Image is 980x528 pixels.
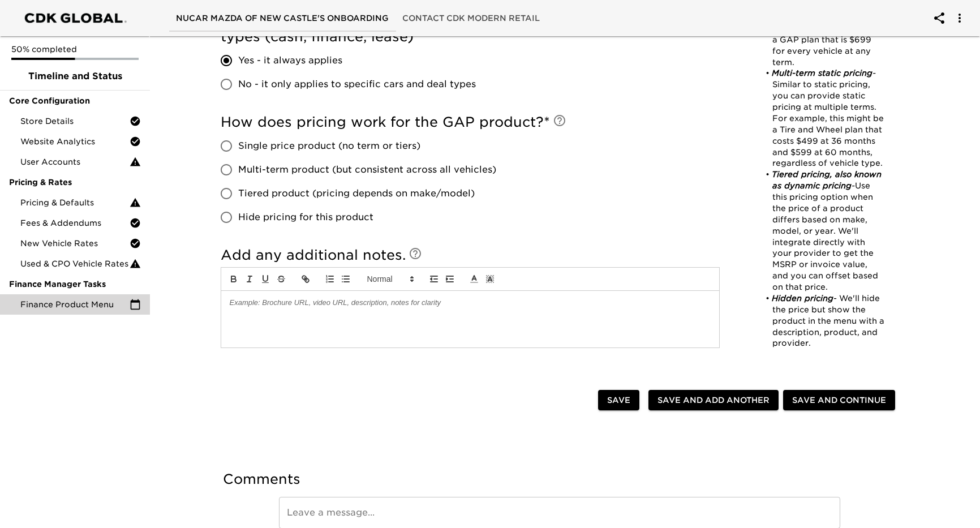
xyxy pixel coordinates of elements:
[760,68,884,169] li: Similar to static pricing, you can provide static pricing at multiple terms. For example, this mi...
[657,393,770,407] span: Save and Add Another
[238,139,420,153] span: Single price product (no term or tiers)
[20,258,130,269] span: Used & CPO Vehicle Rates
[772,294,833,303] em: Hidden pricing
[221,113,720,131] h5: How does pricing work for the GAP product?
[238,78,476,91] span: No - it only applies to specific cars and deal types
[20,115,130,127] span: Store Details
[946,5,973,32] button: account of current user
[238,187,475,200] span: Tiered product (pricing depends on make/model)
[760,169,884,293] li: Use this pricing option when the price of a product differs based on make, model, or year. We'll ...
[9,177,141,188] span: Pricing & Rates
[238,54,342,67] span: Yes - it always applies
[223,470,897,488] h5: Comments
[792,393,886,407] span: Save and Continue
[20,197,130,208] span: Pricing & Defaults
[20,217,130,229] span: Fees & Addendums
[926,5,953,32] button: account of current user
[20,299,130,310] span: Finance Product Menu
[221,246,720,264] h5: Add any additional notes.
[176,11,389,25] span: Nucar Mazda of New Castle's Onboarding
[852,181,855,190] em: -
[11,44,139,55] p: 50% completed
[772,170,884,190] em: Tiered pricing, also known as dynamic pricing
[772,68,872,78] em: Multi-term static pricing
[598,390,639,411] button: Save
[20,156,130,168] span: User Accounts
[9,70,141,83] span: Timeline and Status
[783,390,895,411] button: Save and Continue
[9,278,141,290] span: Finance Manager Tasks
[20,238,130,249] span: New Vehicle Rates
[238,211,373,224] span: Hide pricing for this product
[20,136,130,147] span: Website Analytics
[760,293,884,349] li: - We'll hide the price but show the product in the menu with a description, product, and provider.
[238,163,496,177] span: Multi-term product (but consistent across all vehicles)
[872,68,876,78] em: -
[402,11,540,25] span: Contact CDK Modern Retail
[648,390,779,411] button: Save and Add Another
[9,95,141,106] span: Core Configuration
[607,393,630,407] span: Save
